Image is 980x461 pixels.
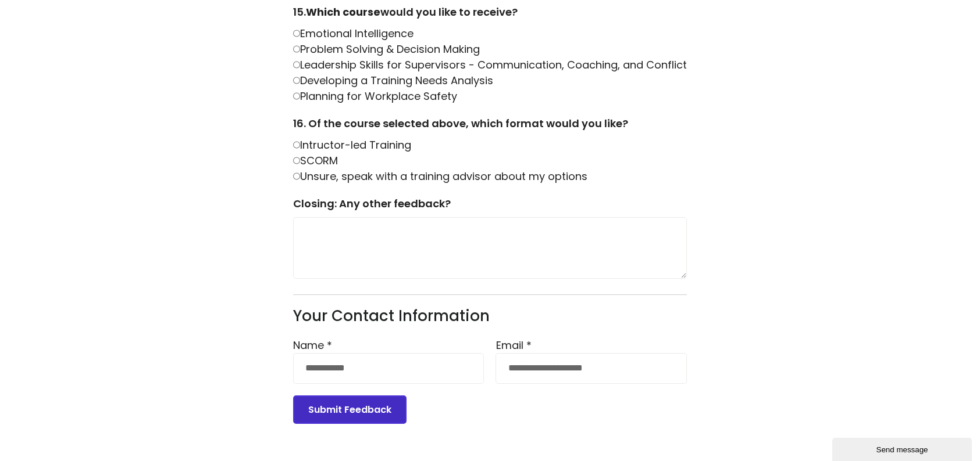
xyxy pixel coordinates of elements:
[293,353,484,383] input: Name *
[293,89,458,103] label: Planning for Workplace Safety
[293,73,494,88] label: Developing a Training Needs Analysis
[496,353,687,383] input: Email *
[306,5,380,19] strong: Which course
[293,307,687,326] h3: Your Contact Information
[293,138,412,152] label: Intructor-led Training
[293,153,338,168] label: SCORM
[293,337,484,383] label: Name *
[496,337,687,383] label: Email *
[293,45,301,53] input: Problem Solving & Decision Making
[293,92,301,100] input: Planning for Workplace Safety
[293,172,301,180] input: Unsure, speak with a training advisor about my options
[293,116,687,137] label: 16. Of the course selected above, which format would you like?
[293,169,588,183] label: Unsure, speak with a training advisor about my options
[293,395,407,424] button: Submit Feedback
[293,57,687,72] label: Leadership Skills for Supervisors - Communication, Coaching, and Conflict
[293,196,687,217] label: Closing: Any other feedback?
[293,4,687,26] label: 15. would you like to receive?
[293,77,301,84] input: Developing a Training Needs Analysis
[293,30,301,37] input: Emotional Intelligence
[293,26,414,41] label: Emotional Intelligence
[293,141,301,149] input: Intructor-led Training
[293,61,301,69] input: Leadership Skills for Supervisors - Communication, Coaching, and Conflict
[832,435,974,461] iframe: chat widget
[293,42,480,56] label: Problem Solving & Decision Making
[293,157,301,164] input: SCORM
